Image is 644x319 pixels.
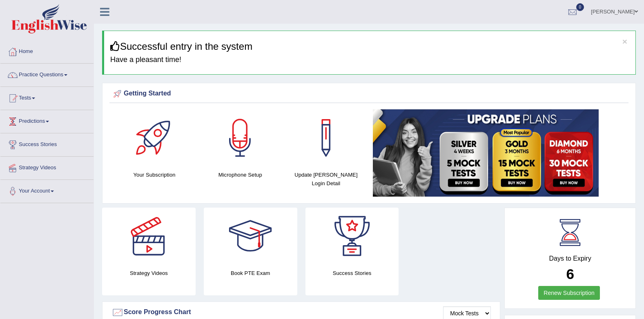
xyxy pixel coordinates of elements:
[0,40,94,61] a: Home
[102,269,196,277] h4: Strategy Videos
[0,180,94,200] a: Your Account
[566,266,574,282] b: 6
[287,171,365,188] h4: Update [PERSON_NAME] Login Detail
[373,109,599,197] img: small5.jpg
[0,87,94,107] a: Tests
[110,56,629,64] h4: Have a pleasant time!
[201,171,279,179] h4: Microphone Setup
[111,88,626,100] div: Getting Started
[204,269,297,277] h4: Book PTE Exam
[538,286,600,300] a: Renew Subscription
[0,157,94,177] a: Strategy Videos
[514,255,626,262] h4: Days to Expiry
[0,110,94,131] a: Predictions
[0,133,94,154] a: Success Stories
[0,64,94,84] a: Practice Questions
[622,37,627,46] button: ×
[116,171,193,179] h4: Your Subscription
[111,306,491,319] div: Score Progress Chart
[110,41,629,52] h3: Successful entry in the system
[305,269,399,277] h4: Success Stories
[576,3,584,11] span: 0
